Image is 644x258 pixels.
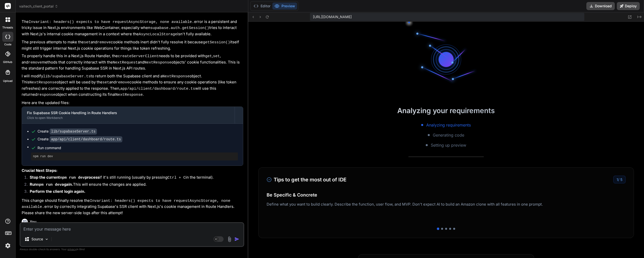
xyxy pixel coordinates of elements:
code: Invariant: headers() expects to have requestAsyncStorage, none available. [22,199,233,209]
p: Always double-check its answers. Your in Bind [20,247,244,252]
span: Generating code [433,132,464,138]
code: set [102,80,109,85]
img: Pick Models [45,237,49,241]
h6: You [30,219,37,224]
button: Fix Supabase SSR Cookie Handling in Route HandlersClick to open Workbench [22,107,235,123]
button: Preview [272,3,297,10]
strong: Stop the current process [30,175,99,180]
code: NextResponse [116,93,143,97]
code: app/api/client/dashboard/route.ts [50,136,122,142]
code: npm run dev [37,183,62,187]
li: This will ensure the changes are applied. [26,182,243,189]
span: [URL][DOMAIN_NAME] [313,14,352,19]
span: vaitech_client_portal [19,4,58,9]
button: Editor [252,3,272,10]
code: remove [97,40,111,45]
code: AsyncLocalStorage [139,32,177,37]
button: Download [586,2,615,10]
p: Source [31,237,43,242]
span: privacy [67,248,77,251]
div: Create [38,129,97,134]
button: Deploy [617,2,640,10]
div: Create [38,137,122,142]
img: settings [4,241,12,250]
p: To properly handle this in a Next.js Route Handler, the needs to be provided with , , and methods... [22,53,243,71]
code: createServerClient [118,54,159,58]
code: supabase.auth.getSession() [150,26,209,30]
img: icon [234,237,239,242]
p: The error is a persistent and tricky issue in Next.js environments like WebContainer, especially ... [22,19,243,38]
span: 1 [617,177,618,182]
label: Upload [3,79,13,83]
p: The previous attempts to make the and cookie methods inert didn't fully resolve it because itself... [22,39,243,51]
code: lib/supabaseServer.ts [43,74,91,79]
code: get [205,54,212,58]
pre: npm run dev [33,154,236,158]
code: getSession() [203,40,230,45]
span: 5 [620,177,622,182]
h4: Be Specific & Concrete [267,191,626,198]
code: response [37,93,55,97]
span: Setting up preview [431,142,466,148]
p: This change should finally resolve the error by correctly integrating Supabase's SSR client with ... [22,198,243,216]
span: Analyzing requirements [426,122,471,128]
h2: Analyzing your requirements [248,105,644,116]
code: remove [28,60,42,65]
img: attachment [227,236,232,242]
span: Run command [38,145,238,150]
code: NextResponse [144,60,171,65]
code: NextResponse [29,80,57,85]
code: set [84,40,91,45]
code: remove [116,80,129,85]
div: / [613,176,626,183]
code: Ctrl + C [167,176,186,180]
label: code [4,42,11,47]
strong: Run again. [30,182,73,187]
code: NextResponse [162,74,190,79]
div: Fix Supabase SSR Cookie Handling in Route Handlers [27,110,230,115]
div: Click to open Workbench [27,116,230,120]
strong: Crucial Next Steps: [22,168,57,173]
li: if it's still running (usually by pressing in the terminal). [26,175,243,182]
label: GitHub [3,60,12,64]
code: lib/supabaseServer.ts [50,128,97,135]
code: NextRequest [113,60,138,65]
label: threads [2,25,13,30]
p: Here are the updated files: [22,100,243,106]
h3: Tips to get the most out of IDE [267,176,346,183]
code: app/api/client/dashboard/route.ts [120,87,195,91]
code: set [213,54,220,58]
p: I will modify to return both the Supabase client and a object. This object will be used by the an... [22,73,243,98]
code: npm run dev [60,176,85,180]
code: Invariant: headers() expects to have requestAsyncStorage, none available. [29,20,194,24]
strong: Perform the client login again. [30,189,85,194]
